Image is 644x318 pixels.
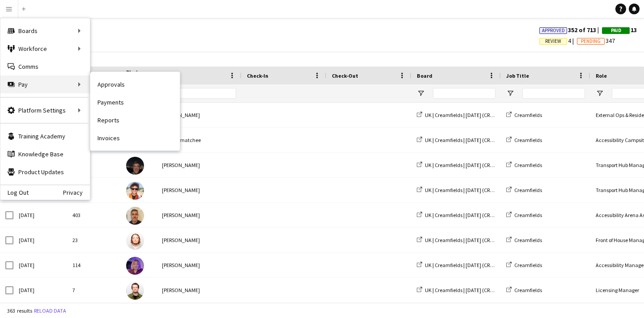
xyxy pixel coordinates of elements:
span: 347 [577,37,615,45]
img: Jake Bowen [126,207,144,225]
div: Pay [0,75,90,93]
span: UK | Creamfields | [DATE] (CRM_UK_CFN_25) [425,212,525,218]
span: UK | Creamfields | [DATE] (CRM_UK_CFN_25) [425,162,525,168]
span: UK | Creamfields | [DATE] (CRM_UK_CFN_25) [425,137,525,143]
a: UK | Creamfields | [DATE] (CRM_UK_CFN_25) [417,187,525,193]
a: Creamfields [506,187,542,193]
span: Creamfields [514,162,542,168]
span: Creamfields [514,187,542,193]
div: 114 [67,253,121,277]
div: 125 [67,178,121,202]
a: UK | Creamfields | [DATE] (CRM_UK_CFN_25) [417,237,525,243]
img: Sarah Libretto [126,257,144,275]
input: Job Title Filter Input [522,88,585,99]
span: Paid [611,28,621,33]
span: Creamfields [514,137,542,143]
span: UK | Creamfields | [DATE] (CRM_UK_CFN_25) [425,287,525,293]
span: UK | Creamfields | [DATE] (CRM_UK_CFN_25) [425,187,525,193]
div: [PERSON_NAME] [157,178,241,202]
div: Platform Settings [0,101,90,119]
span: UK | Creamfields | [DATE] (CRM_UK_CFN_25) [425,237,525,243]
div: [PERSON_NAME] [157,153,241,177]
div: [DATE] [13,253,67,277]
a: Knowledge Base [0,145,90,163]
a: UK | Creamfields | [DATE] (CRM_UK_CFN_25) [417,212,525,218]
div: Boards [0,22,90,40]
img: Stephen Mcmillen [126,157,144,175]
a: Training Academy [0,127,90,145]
div: 7 [67,278,121,302]
input: Name Filter Input [178,88,236,99]
span: UK | Creamfields | [DATE] (CRM_UK_CFN_25) [425,262,525,268]
a: Creamfields [506,262,542,268]
div: [DATE] [13,228,67,252]
input: Board Filter Input [433,88,496,99]
img: Matthew Norman [126,282,144,300]
span: Creamfields [514,237,542,243]
div: [PERSON_NAME] [157,253,241,277]
a: Creamfields [506,287,542,293]
a: Creamfields [506,237,542,243]
button: Open Filter Menu [417,89,425,97]
a: Product Updates [0,163,90,181]
img: Daniel Wilcock [126,182,144,200]
a: Creamfields [506,162,542,168]
a: Approvals [90,75,180,93]
div: [PERSON_NAME] [157,228,241,252]
div: [PERSON_NAME] [157,103,241,127]
a: Creamfields [506,137,542,143]
a: Creamfields [506,112,542,118]
button: Reload data [32,306,68,316]
a: Invoices [90,129,180,147]
a: UK | Creamfields | [DATE] (CRM_UK_CFN_25) [417,137,525,143]
span: Board [417,72,432,79]
span: Pending [581,38,601,44]
button: Open Filter Menu [596,89,604,97]
span: Job Title [506,72,529,79]
div: [DATE] [13,203,67,227]
div: 23 [67,228,121,252]
a: Reports [90,111,180,129]
div: Paris Camatchee [157,128,241,152]
div: [DATE] [13,278,67,302]
img: Lewis Rodger [126,232,144,250]
span: 13 [602,26,637,34]
span: Review [545,38,561,44]
a: Payments [90,93,180,111]
a: Log Out [0,189,29,196]
span: Creamfields [514,287,542,293]
div: [PERSON_NAME] [157,203,241,227]
span: Creamfields [514,112,542,118]
a: UK | Creamfields | [DATE] (CRM_UK_CFN_25) [417,162,525,168]
span: Check-In [247,72,268,79]
span: Photo [126,69,140,82]
div: 304 [67,153,121,177]
a: Comms [0,58,90,75]
button: Open Filter Menu [506,89,514,97]
span: Creamfields [514,212,542,218]
a: UK | Creamfields | [DATE] (CRM_UK_CFN_25) [417,112,525,118]
span: 352 of 713 [539,26,602,34]
span: Check-Out [332,72,358,79]
a: Creamfields [506,212,542,218]
span: 4 [539,37,577,45]
div: [PERSON_NAME] [157,278,241,302]
a: UK | Creamfields | [DATE] (CRM_UK_CFN_25) [417,287,525,293]
div: Workforce [0,40,90,58]
span: Creamfields [514,262,542,268]
div: 403 [67,203,121,227]
span: UK | Creamfields | [DATE] (CRM_UK_CFN_25) [425,112,525,118]
a: UK | Creamfields | [DATE] (CRM_UK_CFN_25) [417,262,525,268]
a: Privacy [63,189,90,196]
span: Role [596,72,607,79]
span: Approved [542,28,565,33]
